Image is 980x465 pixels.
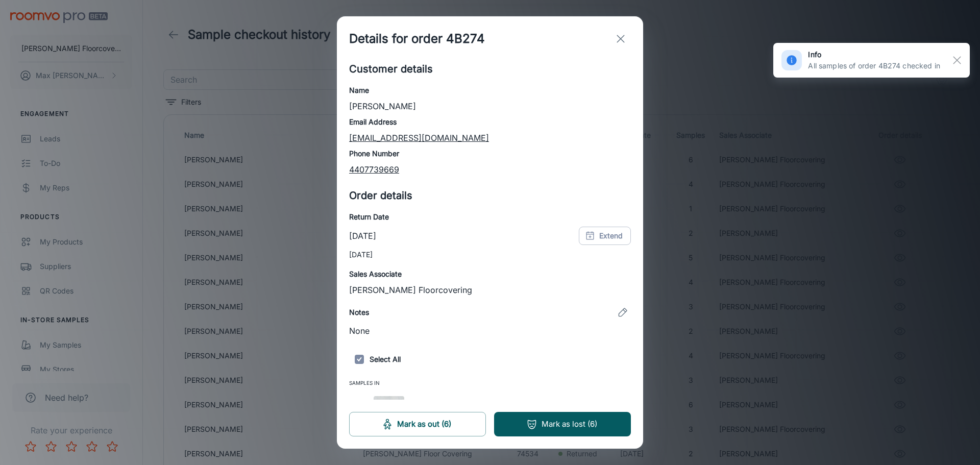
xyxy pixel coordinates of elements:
[349,230,376,242] p: [DATE]
[349,85,631,96] h6: Name
[349,61,631,77] h5: Customer details
[808,60,940,71] p: All samples of order 4B274 checked in
[349,30,485,48] h1: Details for order 4B274
[349,412,486,436] button: Mark as out (6)
[349,100,631,112] p: [PERSON_NAME]
[349,211,631,223] h6: Return Date
[349,378,631,392] span: Samples In
[349,325,631,337] p: None
[349,133,489,143] a: [EMAIL_ADDRESS][DOMAIN_NAME]
[349,349,631,370] h6: Select All
[349,307,369,318] h6: Notes
[610,29,631,49] button: exit
[349,188,631,203] h5: Order details
[494,412,631,436] button: Mark as lost (6)
[349,249,631,260] p: [DATE]
[579,227,631,245] button: Extend
[349,164,399,175] a: 4407739669
[374,396,404,427] img: CT PLUS TILE
[349,116,631,128] h6: Email Address
[349,284,631,296] p: [PERSON_NAME] Floorcovering
[349,148,631,159] h6: Phone Number
[349,268,631,280] h6: Sales Associate
[808,49,940,60] h6: info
